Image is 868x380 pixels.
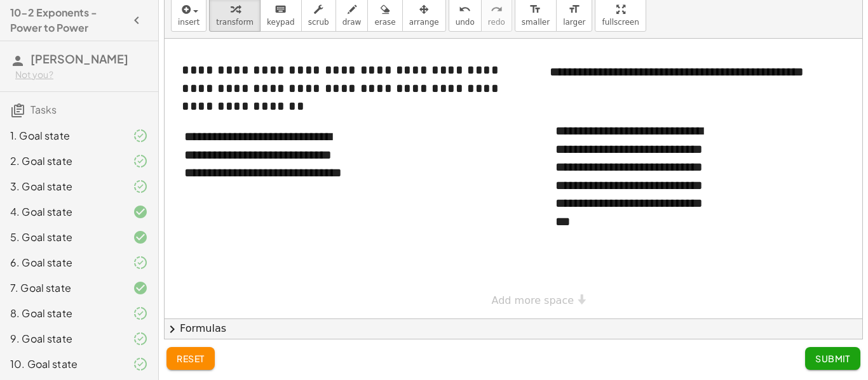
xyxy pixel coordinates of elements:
span: reset [177,353,205,364]
span: smaller [522,18,550,27]
div: 7. Goal state [10,280,112,296]
i: Task finished and part of it marked as correct. [133,357,148,372]
i: Task finished and correct. [133,230,148,245]
i: Task finished and part of it marked as correct. [133,154,148,169]
h4: 10-2 Exponents - Power to Power [10,5,125,36]
div: 6. Goal state [10,255,112,270]
span: erase [374,18,395,27]
i: Task finished and part of it marked as correct. [133,331,148,346]
span: keypad [267,18,295,27]
span: draw [342,18,362,27]
span: Submit [815,353,850,364]
span: insert [178,18,200,27]
span: transform [216,18,254,27]
div: 1. Goal state [10,128,112,143]
div: 3. Goal state [10,179,112,194]
i: Task finished and correct. [133,204,148,219]
span: fullscreen [602,18,639,27]
div: 10. Goal state [10,357,112,372]
span: Add more space [492,294,574,306]
span: redo [488,18,505,27]
span: scrub [308,18,329,27]
div: Not you? [15,69,148,81]
i: Task finished and part of it marked as correct. [133,179,148,194]
span: undo [456,18,475,27]
i: format_size [529,2,541,17]
button: Submit [805,347,860,370]
i: redo [491,2,503,17]
div: 5. Goal state [10,230,112,245]
span: Tasks [31,103,57,116]
i: undo [459,2,471,17]
span: arrange [409,18,439,27]
span: larger [563,18,585,27]
span: [PERSON_NAME] [31,51,128,66]
i: Task finished and correct. [133,280,148,296]
i: Task finished and part of it marked as correct. [133,128,148,143]
i: keyboard [275,2,287,17]
div: 9. Goal state [10,331,112,346]
div: 8. Goal state [10,306,112,321]
div: 4. Goal state [10,204,112,219]
div: 2. Goal state [10,154,112,169]
i: Task finished and part of it marked as correct. [133,255,148,270]
button: chevron_rightFormulas [165,318,862,339]
i: Task finished and part of it marked as correct. [133,306,148,321]
button: reset [166,347,215,370]
i: format_size [568,2,580,17]
span: chevron_right [165,322,180,337]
